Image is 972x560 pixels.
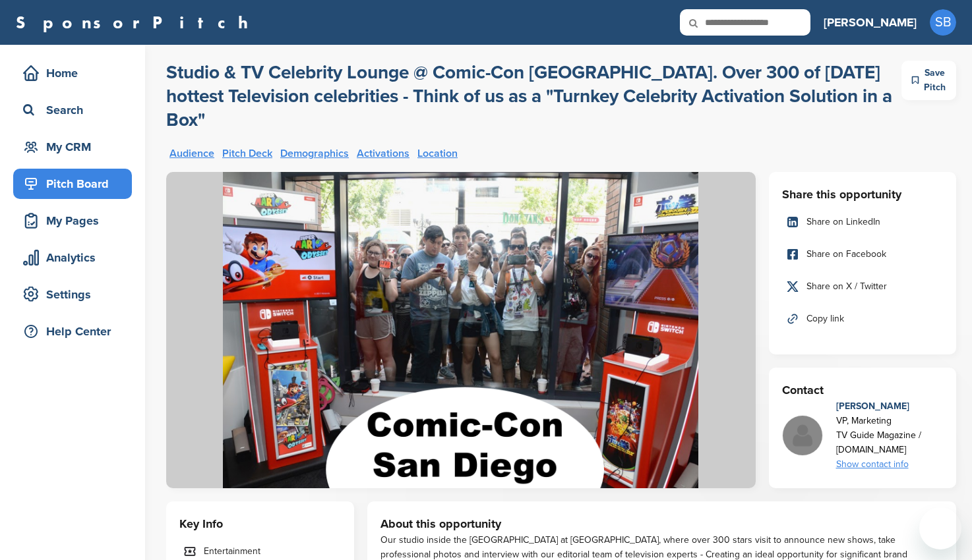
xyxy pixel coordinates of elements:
[13,58,132,88] a: Home
[806,247,886,262] span: Share on Facebook
[13,242,132,273] a: Analytics
[380,515,944,533] h3: About this opportunity
[13,132,132,162] a: My CRM
[782,273,944,300] a: Share on X / Twitter
[782,208,944,236] a: Share on LinkedIn
[836,414,944,428] div: VP, Marketing
[20,283,132,306] div: Settings
[13,279,132,310] a: Settings
[782,240,944,268] a: Share on Facebook
[836,428,944,457] div: TV Guide Magazine / [DOMAIN_NAME]
[169,148,214,159] a: Audience
[13,316,132,347] a: Help Center
[13,169,132,199] a: Pitch Board
[20,320,132,343] div: Help Center
[824,13,917,32] h3: [PERSON_NAME]
[20,246,132,269] div: Analytics
[806,279,887,294] span: Share on X / Twitter
[901,61,956,100] div: Save Pitch
[836,457,944,472] div: Show contact info
[930,9,956,36] span: SB
[20,98,132,122] div: Search
[782,381,944,399] h3: Contact
[20,172,132,196] div: Pitch Board
[179,515,341,533] h3: Key Info
[417,148,458,159] a: Location
[166,172,756,488] img: Sponsorpitch &
[806,312,844,326] span: Copy link
[806,215,880,229] span: Share on LinkedIn
[20,209,132,233] div: My Pages
[16,14,257,31] a: SponsorPitch
[222,148,272,159] a: Pitch Deck
[824,8,917,37] a: [PERSON_NAME]
[783,416,822,455] img: Missing
[782,305,944,333] a: Copy link
[280,148,349,159] a: Demographics
[836,399,944,414] div: [PERSON_NAME]
[166,61,901,132] a: Studio & TV Celebrity Lounge @ Comic-Con [GEOGRAPHIC_DATA]. Over 300 of [DATE] hottest Television...
[13,95,132,125] a: Search
[919,507,961,549] iframe: Button to launch messaging window
[20,135,132,159] div: My CRM
[13,206,132,236] a: My Pages
[782,185,944,204] h3: Share this opportunity
[204,544,260,559] span: Entertainment
[357,148,410,159] a: Activations
[20,61,132,85] div: Home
